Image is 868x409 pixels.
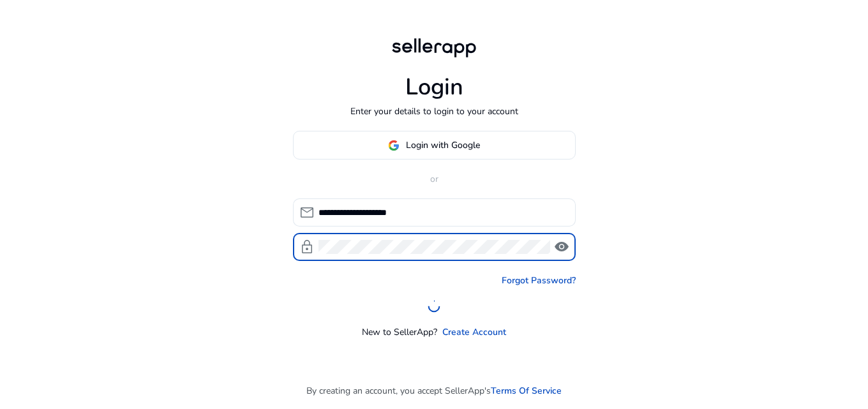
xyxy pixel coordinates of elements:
a: Terms Of Service [491,384,562,398]
a: Create Account [442,325,506,339]
h1: Login [405,73,463,101]
span: Login with Google [406,138,480,152]
span: lock [299,239,315,255]
p: New to SellerApp? [362,325,437,339]
p: Enter your details to login to your account [350,105,518,118]
p: or [293,172,576,186]
button: Login with Google [293,131,576,160]
span: visibility [554,239,569,255]
img: google-logo.svg [388,140,400,151]
a: Forgot Password? [502,274,576,287]
span: mail [299,205,315,220]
